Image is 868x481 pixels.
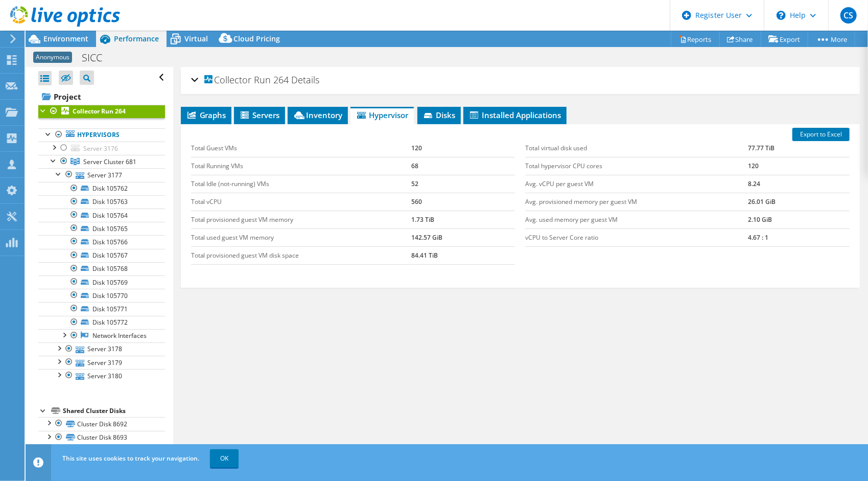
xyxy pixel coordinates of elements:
a: Disk 105765 [38,222,165,235]
a: Disk 105766 [38,235,165,248]
a: Disk 105763 [38,195,165,209]
span: Performance [114,34,159,43]
span: Disks [423,110,456,120]
a: Collector Run 264 [38,105,165,118]
span: Server 3176 [83,144,118,153]
span: Details [292,74,320,86]
a: Server 3176 [38,142,165,155]
span: Anonymous [33,52,72,63]
td: Total Guest VMs [191,140,411,157]
td: 68 [411,157,515,175]
span: Installed Applications [468,110,561,120]
td: vCPU to Server Core ratio [525,228,748,246]
td: 52 [411,175,515,193]
td: 84.41 TiB [411,246,515,264]
td: Avg. vCPU per guest VM [525,175,748,193]
a: Disk 105768 [38,262,165,276]
td: 142.57 GiB [411,228,515,246]
td: 1.73 TiB [411,211,515,228]
span: This site uses cookies to track your navigation. [62,454,199,463]
a: Network Interfaces [38,329,165,342]
svg: \n [777,11,786,20]
td: Total hypervisor CPU cores [525,157,748,175]
td: 120 [748,157,850,175]
a: Disk 105771 [38,302,165,315]
a: Server Cluster 681 [38,155,165,168]
a: Server 3177 [38,168,165,181]
a: Reports [671,31,720,47]
td: Total provisioned guest VM memory [191,211,411,228]
span: Virtual [184,34,208,43]
td: Total Idle (not-running) VMs [191,175,411,193]
span: Inventory [293,110,343,120]
td: 8.24 [748,175,850,193]
td: Total provisioned guest VM disk space [191,246,411,264]
h1: SICC [77,52,118,63]
a: Export [761,31,808,47]
span: Collector Run 264 [204,75,289,85]
a: Export to Excel [792,128,850,141]
td: Avg. used memory per guest VM [525,211,748,228]
a: Cluster Disk 8692 [38,417,165,430]
a: Server 3179 [38,356,165,369]
td: 4.67 : 1 [748,228,850,246]
a: Disk 105762 [38,182,165,195]
a: Disk 105769 [38,276,165,289]
b: Collector Run 264 [73,107,126,116]
td: 120 [411,140,515,157]
a: Disk 105772 [38,316,165,329]
a: Disk 105764 [38,209,165,222]
a: Server 3180 [38,369,165,382]
td: Total virtual disk used [525,140,748,157]
td: 26.01 GiB [748,193,850,211]
span: Cloud Pricing [233,34,280,43]
td: Total Running VMs [191,157,411,175]
a: Cluster Disk 8693 [38,431,165,444]
span: Hypervisor [356,110,409,120]
span: Graphs [186,110,226,120]
a: Hypervisors [38,128,165,142]
td: Avg. provisioned memory per guest VM [525,193,748,211]
td: 2.10 GiB [748,211,850,228]
a: Disk 105770 [38,289,165,302]
div: Shared Cluster Disks [63,405,165,417]
td: 77.77 TiB [748,140,850,157]
span: Environment [43,34,88,43]
a: Disk 105767 [38,249,165,262]
td: 560 [411,193,515,211]
a: More [808,31,855,47]
span: CS [840,7,857,24]
a: OK [210,449,239,468]
span: Servers [239,110,280,120]
td: Total vCPU [191,193,411,211]
a: Share [719,31,761,47]
span: Server Cluster 681 [83,157,136,166]
td: Total used guest VM memory [191,228,411,246]
a: Server 3178 [38,342,165,356]
a: Project [38,88,165,105]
